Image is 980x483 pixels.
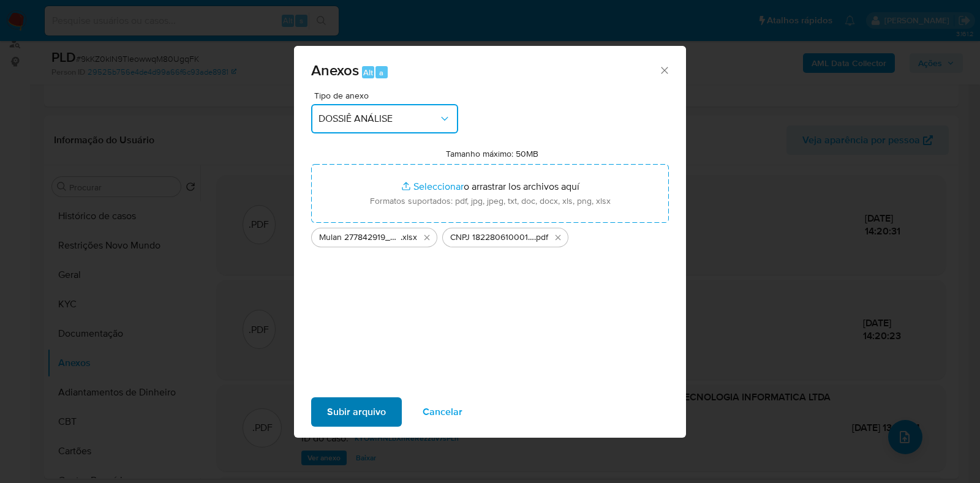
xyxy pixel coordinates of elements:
span: Anexos [311,59,359,81]
span: .xlsx [401,231,417,244]
button: Cancelar [407,397,478,427]
span: DOSSIÊ ANÁLISE [318,113,439,125]
ul: Archivos seleccionados [311,223,669,247]
button: DOSSIÊ ANÁLISE [311,104,458,133]
button: Cerrar [658,64,669,75]
span: CNPJ 18228061000176 - GLOBALK TECNOLOGIA INFORMATICA LTDA. [450,231,534,244]
span: Cancelar [423,399,462,425]
span: Subir arquivo [327,399,386,425]
span: Mulan 277842919_2025_10_06_08_57_53 [319,231,401,244]
span: Tipo de anexo [314,91,461,100]
span: a [379,67,383,78]
button: Eliminar CNPJ 18228061000176 - GLOBALK TECNOLOGIA INFORMATICA LTDA..pdf [551,230,565,245]
button: Subir arquivo [311,397,402,427]
span: Alt [363,67,373,78]
label: Tamanho máximo: 50MB [446,148,538,159]
span: .pdf [534,231,548,244]
button: Eliminar Mulan 277842919_2025_10_06_08_57_53.xlsx [420,230,434,245]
